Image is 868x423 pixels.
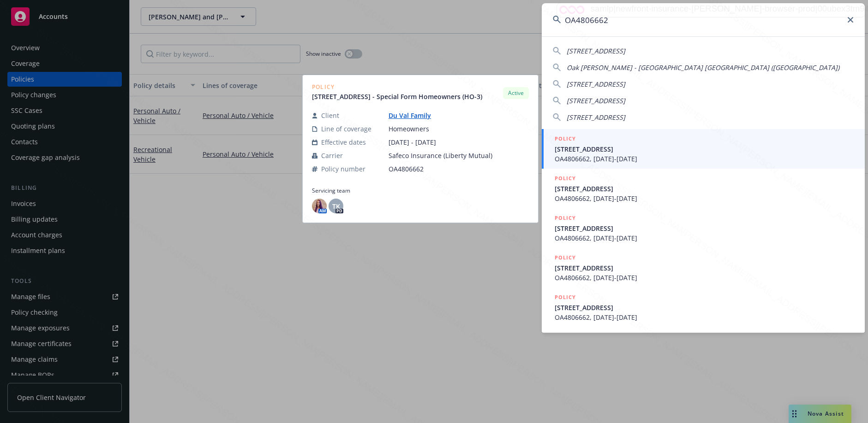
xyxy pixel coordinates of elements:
span: [STREET_ADDRESS] [555,144,854,154]
h5: POLICY [555,213,576,223]
h5: POLICY [555,174,576,183]
span: OA4806662, [DATE]-[DATE] [555,273,854,282]
a: POLICY[STREET_ADDRESS]OA4806662, [DATE]-[DATE] [542,208,865,248]
a: POLICY[STREET_ADDRESS]OA4806662, [DATE]-[DATE] [542,288,865,327]
span: OA4806662, [DATE]-[DATE] [555,312,854,322]
span: [STREET_ADDRESS] [555,263,854,273]
span: OA4806662, [DATE]-[DATE] [555,233,854,243]
span: OA4806662, [DATE]-[DATE] [555,154,854,164]
span: [STREET_ADDRESS] [567,113,625,122]
span: OA4806662, [DATE]-[DATE] [555,194,854,203]
span: [STREET_ADDRESS] [567,47,625,55]
h5: POLICY [555,253,576,262]
h5: POLICY [555,134,576,143]
span: [STREET_ADDRESS] [567,80,625,88]
input: Search... [542,3,865,36]
span: [STREET_ADDRESS] [555,303,854,312]
a: POLICY[STREET_ADDRESS]OA4806662, [DATE]-[DATE] [542,248,865,288]
a: POLICY[STREET_ADDRESS]OA4806662, [DATE]-[DATE] [542,129,865,169]
span: [STREET_ADDRESS] [555,184,854,194]
span: [STREET_ADDRESS] [567,96,625,105]
span: [STREET_ADDRESS] [555,223,854,233]
h5: POLICY [555,293,576,302]
span: Oak [PERSON_NAME] - [GEOGRAPHIC_DATA] [GEOGRAPHIC_DATA] ([GEOGRAPHIC_DATA]) [567,63,839,72]
a: POLICY[STREET_ADDRESS]OA4806662, [DATE]-[DATE] [542,169,865,208]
